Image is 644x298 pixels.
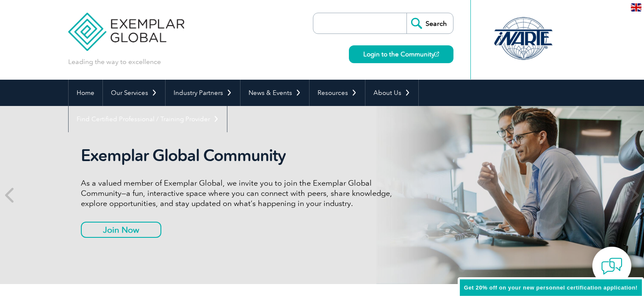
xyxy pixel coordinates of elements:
[631,3,641,11] img: en
[406,13,453,33] input: Search
[365,80,418,106] a: About Us
[68,57,161,67] p: Leading the way to excellence
[240,80,309,106] a: News & Events
[69,80,102,106] a: Home
[81,178,398,209] p: As a valued member of Exemplar Global, we invite you to join the Exemplar Global Community—a fun,...
[434,52,439,56] img: open_square.png
[601,256,622,277] img: contact-chat.png
[349,45,453,63] a: Login to the Community
[81,222,161,238] a: Join Now
[464,284,638,291] span: Get 20% off on your new personnel certification application!
[166,80,240,106] a: Industry Partners
[81,146,398,165] h2: Exemplar Global Community
[310,80,365,106] a: Resources
[103,80,165,106] a: Our Services
[69,106,227,132] a: Find Certified Professional / Training Provider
